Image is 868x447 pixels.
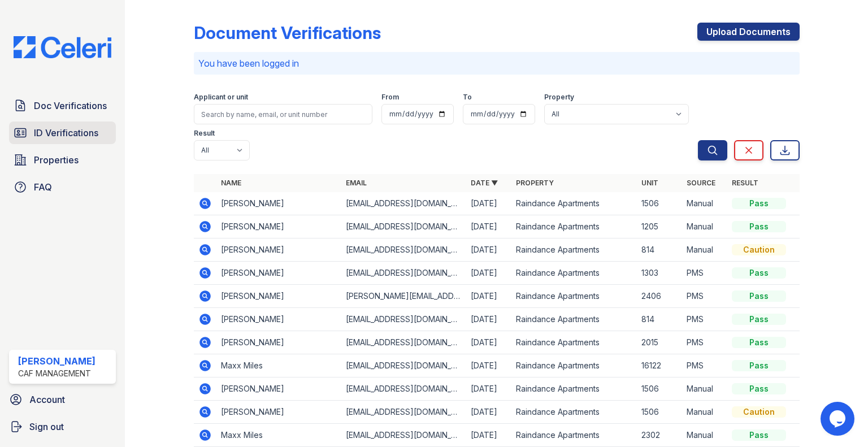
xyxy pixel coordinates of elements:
[34,126,98,140] span: ID Verifications
[346,179,367,187] a: Email
[341,377,466,401] td: [EMAIL_ADDRESS][DOMAIN_NAME]
[216,238,341,262] td: [PERSON_NAME]
[682,354,727,377] td: PMS
[216,215,341,238] td: [PERSON_NAME]
[511,192,636,215] td: Raindance Apartments
[511,238,636,262] td: Raindance Apartments
[341,215,466,238] td: [EMAIL_ADDRESS][DOMAIN_NAME]
[341,424,466,447] td: [EMAIL_ADDRESS][DOMAIN_NAME]
[682,377,727,401] td: Manual
[544,93,574,102] label: Property
[732,406,786,418] div: Caution
[341,192,466,215] td: [EMAIL_ADDRESS][DOMAIN_NAME]
[471,179,498,187] a: Date ▼
[732,360,786,371] div: Pass
[34,99,107,112] span: Doc Verifications
[198,57,795,70] p: You have been logged in
[5,36,120,58] img: CE_Logo_Blue-a8612792a0a2168367f1c8372b55b34899dd931a85d93a1a3d3e32e68fde9ad4.png
[637,285,682,308] td: 2406
[216,331,341,354] td: [PERSON_NAME]
[637,424,682,447] td: 2302
[511,215,636,238] td: Raindance Apartments
[341,401,466,424] td: [EMAIL_ADDRESS][DOMAIN_NAME]
[682,331,727,354] td: PMS
[732,429,786,441] div: Pass
[732,267,786,279] div: Pass
[511,401,636,424] td: Raindance Apartments
[381,93,399,102] label: From
[637,262,682,285] td: 1303
[732,244,786,255] div: Caution
[466,262,511,285] td: [DATE]
[216,354,341,377] td: Maxx Miles
[641,179,658,187] a: Unit
[341,331,466,354] td: [EMAIL_ADDRESS][DOMAIN_NAME]
[682,192,727,215] td: Manual
[682,424,727,447] td: Manual
[29,393,65,406] span: Account
[697,23,800,41] a: Upload Documents
[18,354,96,368] div: [PERSON_NAME]
[466,215,511,238] td: [DATE]
[466,354,511,377] td: [DATE]
[194,104,372,124] input: Search by name, email, or unit number
[637,238,682,262] td: 814
[511,354,636,377] td: Raindance Apartments
[18,368,96,379] div: CAF Management
[341,262,466,285] td: [EMAIL_ADDRESS][DOMAIN_NAME]
[466,424,511,447] td: [DATE]
[732,290,786,302] div: Pass
[511,262,636,285] td: Raindance Apartments
[34,180,52,194] span: FAQ
[682,215,727,238] td: Manual
[466,308,511,331] td: [DATE]
[466,238,511,262] td: [DATE]
[637,354,682,377] td: 16122
[216,401,341,424] td: [PERSON_NAME]
[466,331,511,354] td: [DATE]
[466,401,511,424] td: [DATE]
[637,215,682,238] td: 1205
[9,149,116,171] a: Properties
[511,285,636,308] td: Raindance Apartments
[732,383,786,394] div: Pass
[341,285,466,308] td: [PERSON_NAME][EMAIL_ADDRESS][DOMAIN_NAME]
[216,285,341,308] td: [PERSON_NAME]
[821,402,857,436] iframe: chat widget
[682,285,727,308] td: PMS
[511,424,636,447] td: Raindance Apartments
[511,377,636,401] td: Raindance Apartments
[732,179,758,187] a: Result
[637,377,682,401] td: 1506
[682,238,727,262] td: Manual
[511,331,636,354] td: Raindance Apartments
[732,337,786,348] div: Pass
[216,308,341,331] td: [PERSON_NAME]
[511,308,636,331] td: Raindance Apartments
[216,377,341,401] td: [PERSON_NAME]
[732,314,786,325] div: Pass
[5,415,120,438] a: Sign out
[687,179,715,187] a: Source
[216,192,341,215] td: [PERSON_NAME]
[9,121,116,144] a: ID Verifications
[9,176,116,198] a: FAQ
[216,424,341,447] td: Maxx Miles
[466,285,511,308] td: [DATE]
[682,308,727,331] td: PMS
[341,354,466,377] td: [EMAIL_ADDRESS][DOMAIN_NAME]
[9,94,116,117] a: Doc Verifications
[5,388,120,411] a: Account
[194,129,215,138] label: Result
[463,93,472,102] label: To
[34,153,79,167] span: Properties
[194,93,248,102] label: Applicant or unit
[637,331,682,354] td: 2015
[341,308,466,331] td: [EMAIL_ADDRESS][DOMAIN_NAME]
[682,401,727,424] td: Manual
[732,221,786,232] div: Pass
[466,192,511,215] td: [DATE]
[637,308,682,331] td: 814
[221,179,241,187] a: Name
